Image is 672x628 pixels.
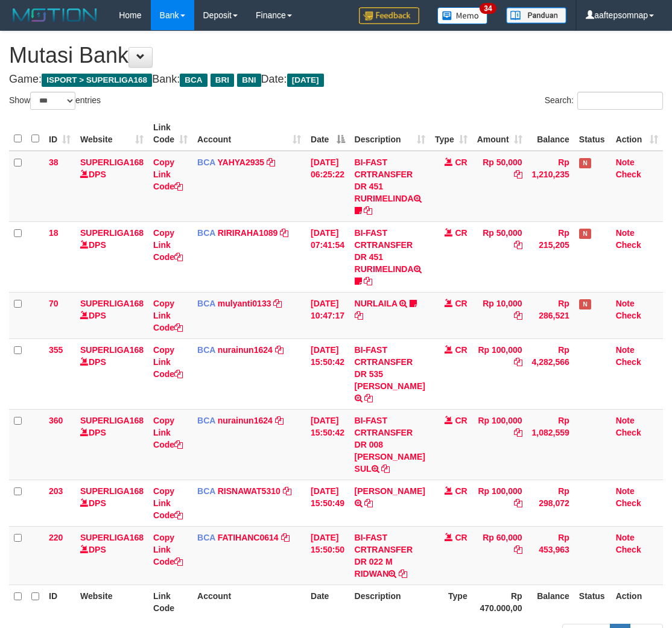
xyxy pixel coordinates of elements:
span: 360 [49,416,63,425]
a: Note [616,533,635,542]
td: Rp 298,072 [527,480,574,526]
a: Copy BI-FAST CRTRANSFER DR 535 MEMEY MEYLIDIN to clipboard [364,393,373,403]
th: Website: activate to sort column ascending [75,116,148,151]
th: Type [430,585,472,619]
td: Rp 1,210,235 [527,151,574,222]
td: [DATE] 15:50:42 [306,338,350,409]
span: 34 [480,3,496,14]
th: Description [350,585,430,619]
td: Rp 453,963 [527,526,574,585]
span: BCA [197,299,215,308]
img: Feedback.jpg [359,7,419,24]
th: ID [44,585,75,619]
td: DPS [75,338,148,409]
a: RISNAWAT5310 [218,486,281,496]
td: DPS [75,480,148,526]
td: DPS [75,292,148,338]
td: BI-FAST CRTRANSFER DR 008 [PERSON_NAME] SUL [350,409,430,480]
span: Has Note [579,158,591,168]
th: ID: activate to sort column ascending [44,116,75,151]
a: SUPERLIGA168 [80,299,144,308]
a: Copy Rp 50,000 to clipboard [514,170,522,179]
td: [DATE] 15:50:42 [306,409,350,480]
span: Has Note [579,229,591,239]
td: [DATE] 06:25:22 [306,151,350,222]
a: Copy Link Code [153,486,183,520]
a: Copy Rp 100,000 to clipboard [514,498,522,508]
a: Check [616,170,641,179]
a: Copy Link Code [153,345,183,379]
span: CR [455,416,467,425]
a: Copy BI-FAST CRTRANSFER DR 008 RIZKI AMALUDIN SUL to clipboard [381,464,390,474]
th: Amount: activate to sort column ascending [472,116,527,151]
th: Balance [527,116,574,151]
span: CR [455,533,467,542]
td: Rp 50,000 [472,221,527,292]
a: Note [616,299,635,308]
a: Copy Link Code [153,157,183,191]
select: Showentries [30,92,75,110]
th: Status [574,585,611,619]
span: BRI [211,74,234,87]
th: Type: activate to sort column ascending [430,116,472,151]
td: Rp 100,000 [472,480,527,526]
a: Copy Link Code [153,416,183,449]
a: SUPERLIGA168 [80,533,144,542]
a: Check [616,240,641,250]
span: BNI [237,74,261,87]
span: BCA [197,486,215,496]
a: Copy RIRIRAHA1089 to clipboard [280,228,288,238]
a: NURLAILA [355,299,398,308]
td: Rp 50,000 [472,151,527,222]
a: Copy nurainun1624 to clipboard [275,416,284,425]
a: YAHYA2935 [218,157,265,167]
span: CR [455,486,467,496]
th: Action: activate to sort column ascending [611,116,663,151]
td: Rp 60,000 [472,526,527,585]
th: Status [574,116,611,151]
a: Note [616,345,635,355]
a: Copy Rp 60,000 to clipboard [514,545,522,554]
span: BCA [197,228,215,238]
td: DPS [75,151,148,222]
a: [PERSON_NAME] [355,486,425,496]
a: Check [616,545,641,554]
a: Note [616,486,635,496]
th: Website [75,585,148,619]
span: 355 [49,345,63,355]
th: Link Code [148,585,192,619]
a: FATIHANC0614 [218,533,279,542]
span: CR [455,345,467,355]
a: nurainun1624 [218,416,273,425]
label: Show entries [9,92,101,110]
a: Copy BI-FAST CRTRANSFER DR 451 RURIMELINDA to clipboard [364,206,372,215]
td: [DATE] 07:41:54 [306,221,350,292]
span: BCA [197,533,215,542]
h1: Mutasi Bank [9,43,663,68]
td: BI-FAST CRTRANSFER DR 022 M RIDWAN [350,526,430,585]
a: Note [616,228,635,238]
a: Copy BI-FAST CRTRANSFER DR 022 M RIDWAN to clipboard [399,569,407,579]
span: 38 [49,157,59,167]
a: SUPERLIGA168 [80,486,144,496]
td: Rp 1,082,559 [527,409,574,480]
th: Balance [527,585,574,619]
td: Rp 4,282,566 [527,338,574,409]
th: Account: activate to sort column ascending [192,116,306,151]
td: DPS [75,409,148,480]
span: ISPORT > SUPERLIGA168 [42,74,152,87]
a: Check [616,311,641,320]
a: Copy Rp 10,000 to clipboard [514,311,522,320]
a: Copy AHMAD AINURROZIQII to clipboard [364,498,373,508]
td: BI-FAST CRTRANSFER DR 535 [PERSON_NAME] [350,338,430,409]
a: Copy NURLAILA to clipboard [355,311,363,320]
td: Rp 10,000 [472,292,527,338]
a: nurainun1624 [218,345,273,355]
img: MOTION_logo.png [9,6,101,24]
a: mulyanti0133 [218,299,271,308]
th: Date [306,585,350,619]
a: RIRIRAHA1089 [218,228,278,238]
td: BI-FAST CRTRANSFER DR 451 RURIMELINDA [350,221,430,292]
span: BCA [197,157,215,167]
img: panduan.png [506,7,566,24]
